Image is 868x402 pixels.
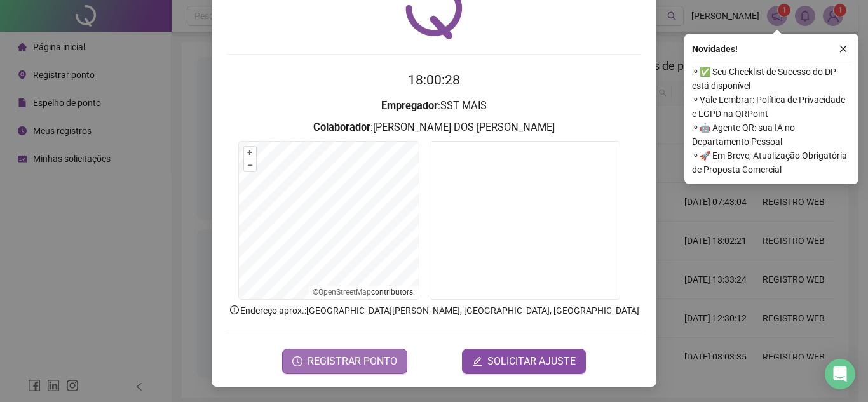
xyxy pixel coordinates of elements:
[308,354,397,369] span: REGISTRAR PONTO
[692,93,851,121] span: ⚬ Vale Lembrar: Política de Privacidade e LGPD na QRPoint
[462,349,586,374] button: editSOLICITAR AJUSTE
[692,149,851,177] span: ⚬ 🚀 Em Breve, Atualização Obrigatória de Proposta Comercial
[292,356,302,366] span: clock-circle
[692,42,738,56] span: Novidades !
[244,159,256,171] button: –
[692,65,851,93] span: ⚬ ✅ Seu Checklist de Sucesso do DP está disponível
[282,349,407,374] button: REGISTRAR PONTO
[313,121,370,133] strong: Colaborador
[318,288,371,297] a: OpenStreetMap
[839,44,848,53] span: close
[692,121,851,149] span: ⚬ 🤖 Agente QR: sua IA no Departamento Pessoal
[408,72,460,88] time: 18:00:28
[229,304,240,316] span: info-circle
[381,100,438,112] strong: Empregador
[313,288,415,297] li: © contributors.
[227,119,641,136] h3: : [PERSON_NAME] DOS [PERSON_NAME]
[227,304,641,318] p: Endereço aprox. : [GEOGRAPHIC_DATA][PERSON_NAME], [GEOGRAPHIC_DATA], [GEOGRAPHIC_DATA]
[244,147,256,159] button: +
[825,359,855,389] div: Open Intercom Messenger
[472,356,482,366] span: edit
[227,98,641,114] h3: : SST MAIS
[487,354,576,369] span: SOLICITAR AJUSTE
